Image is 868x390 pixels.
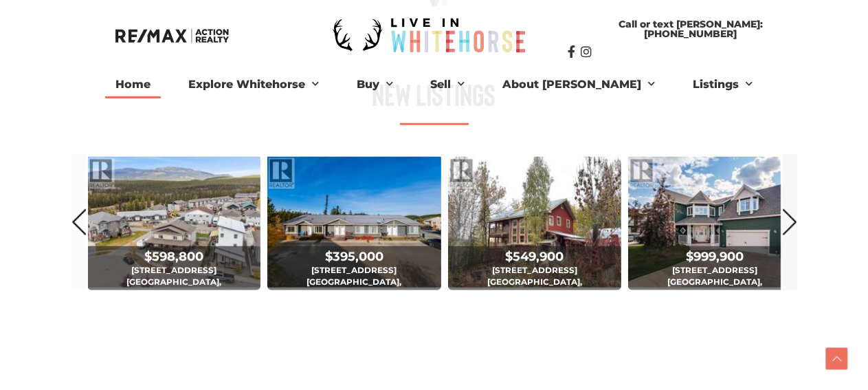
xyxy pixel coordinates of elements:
[628,248,802,330] span: [STREET_ADDRESS] [GEOGRAPHIC_DATA], [GEOGRAPHIC_DATA]
[568,12,814,45] a: Call or text [PERSON_NAME]: [PHONE_NUMBER]
[87,248,261,330] span: [STREET_ADDRESS] [GEOGRAPHIC_DATA], [GEOGRAPHIC_DATA]
[105,71,161,98] a: Home
[421,71,476,98] a: Sell
[581,19,800,39] span: Call or text [PERSON_NAME]: [PHONE_NUMBER]
[628,154,802,290] img: <div class="price">$999,900</div> 5 Gem Place<br>Whitehorse, Yukon<br><div class='bed_bath'>4 Bed...
[630,249,801,264] div: $999,900
[89,249,260,264] div: $598,800
[449,249,621,264] div: $549,900
[493,71,666,98] a: About [PERSON_NAME]
[267,154,441,290] img: <div class="price">$395,000</div> 104-12 Pintail Place<br>Whitehorse, Yukon<br><div class='bed_ba...
[269,249,440,264] div: $395,000
[346,71,403,98] a: Buy
[267,248,441,330] span: [STREET_ADDRESS] [GEOGRAPHIC_DATA], [GEOGRAPHIC_DATA]
[178,71,329,98] a: Explore Whitehorse
[448,154,622,290] img: <div class="price">$549,900</div> 1217 7th Avenue<br>Dawson City, Yukon<br><div class='bed_bath'>...
[87,154,261,290] img: <div class="price">$598,800</div> 5 Goldeneye Place<br>Whitehorse, Yukon<br><div class='bed_bath'...
[71,154,87,290] a: Prev
[448,248,622,330] span: [STREET_ADDRESS] [GEOGRAPHIC_DATA], [GEOGRAPHIC_DATA]
[683,71,764,98] a: Listings
[56,71,812,98] nav: Menu
[782,154,797,290] a: Next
